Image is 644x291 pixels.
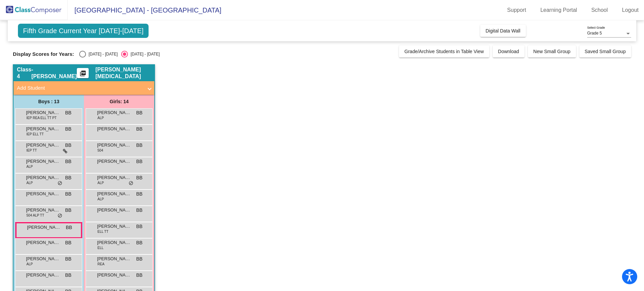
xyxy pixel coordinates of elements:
button: Grade/Archive Students in Table View [399,45,489,58]
mat-expansion-panel-header: Add Student [14,81,154,95]
span: [PERSON_NAME] [26,109,60,116]
div: Boys : 13 [14,95,84,108]
mat-icon: picture_as_pdf [79,70,87,80]
span: [PERSON_NAME] [26,272,60,278]
span: ALP [26,180,33,185]
button: Print Students Details [77,68,89,78]
span: [PERSON_NAME] [97,142,131,149]
span: [PERSON_NAME] [97,272,131,278]
span: [PERSON_NAME] [97,126,131,132]
span: [PERSON_NAME] [26,126,60,132]
span: BB [136,109,142,116]
span: BB [65,174,71,181]
span: ELL [97,245,104,250]
span: BB [136,255,142,263]
span: BB [65,207,71,214]
span: BB [65,126,71,133]
span: [PERSON_NAME] [97,207,131,214]
span: [PERSON_NAME] [97,191,131,197]
span: New Small Group [533,49,571,54]
span: BB [65,239,71,246]
mat-panel-title: Add Student [17,84,143,92]
span: [GEOGRAPHIC_DATA] - [GEOGRAPHIC_DATA] [68,5,221,16]
button: New Small Group [528,45,576,58]
span: Download [498,49,519,54]
span: ALP [97,115,104,120]
span: IEP REA ELL TT PT [26,115,57,120]
mat-radio-group: Select an option [79,51,160,58]
span: [PERSON_NAME] [26,158,60,165]
span: do_not_disturb_alt [58,181,62,186]
span: ELL TT [97,229,108,234]
span: [PERSON_NAME] [26,191,60,197]
button: Saved Small Group [579,45,631,58]
span: [PERSON_NAME] [97,158,131,165]
span: ALP [97,197,104,202]
span: Grade/Archive Students in Table View [404,49,484,54]
span: 504 [97,148,103,153]
button: Digital Data Wall [480,25,526,37]
span: REA [97,262,105,267]
a: School [586,5,613,16]
span: Fifth Grade Current Year [DATE]-[DATE] [18,24,149,38]
span: [PERSON_NAME] [97,239,131,246]
span: [PERSON_NAME] [27,224,61,231]
span: [PERSON_NAME] [26,239,60,246]
span: BB [136,174,142,181]
span: BB [66,224,72,231]
span: do_not_disturb_alt [58,213,62,219]
span: BB [136,207,142,214]
span: [PERSON_NAME] [26,255,60,262]
span: Grade 5 [587,31,602,36]
div: [DATE] - [DATE] [128,51,160,57]
a: Logout [617,5,644,16]
div: [DATE] - [DATE] [86,51,118,57]
span: BB [136,191,142,198]
span: BB [136,272,142,279]
span: 504 ALP TT [26,213,44,218]
span: BB [136,142,142,149]
span: BB [65,109,71,116]
span: [PERSON_NAME] [97,109,131,116]
span: BB [65,272,71,279]
span: ALP [97,180,104,185]
button: Download [493,45,525,58]
span: Display Scores for Years: [13,51,74,57]
span: BB [65,255,71,263]
span: [PERSON_NAME] [97,255,131,262]
span: do_not_disturb_alt [129,181,133,186]
span: [PERSON_NAME] [26,174,60,181]
span: Class 4 [17,66,31,80]
span: Saved Small Group [585,49,626,54]
span: ALP [26,262,33,267]
div: Girls: 14 [84,95,154,108]
span: ALP [26,164,33,169]
span: Digital Data Wall [486,28,520,33]
span: IEP TT [26,148,37,153]
span: BB [136,239,142,246]
span: - [PERSON_NAME] [31,66,77,80]
span: [PERSON_NAME] [26,207,60,214]
a: Support [502,5,532,16]
span: BB [136,126,142,133]
span: [PERSON_NAME] [PERSON_NAME] [97,223,131,230]
span: BB [65,158,71,165]
span: BB [136,158,142,165]
span: BB [65,191,71,198]
span: BB [65,142,71,149]
span: BB [136,223,142,230]
span: IEP ELL TT [26,132,44,137]
a: Learning Portal [535,5,583,16]
span: [PERSON_NAME] [26,142,60,149]
span: [PERSON_NAME][MEDICAL_DATA] [95,66,151,80]
span: [PERSON_NAME] [97,174,131,181]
